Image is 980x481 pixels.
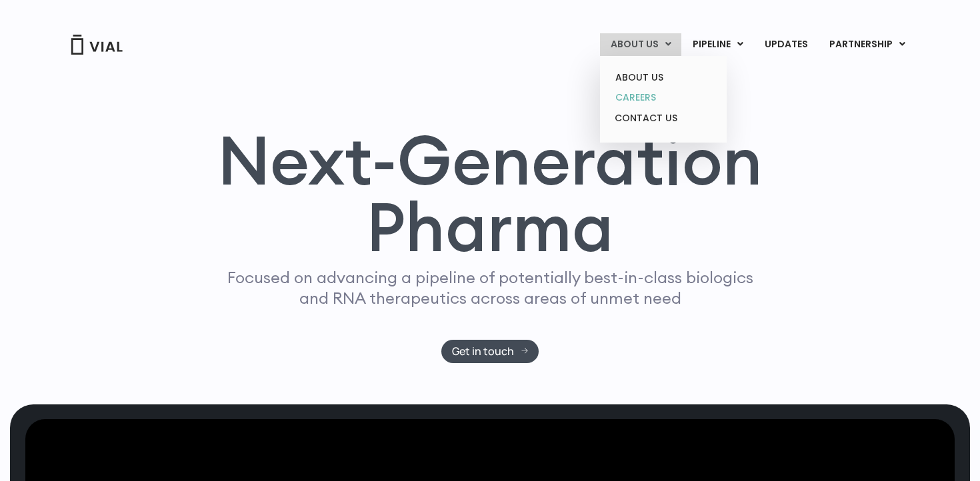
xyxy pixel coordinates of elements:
[201,127,779,261] h1: Next-Generation Pharma
[452,346,514,356] span: Get in touch
[605,87,721,108] a: CAREERS
[682,33,753,56] a: PIPELINEMenu Toggle
[70,35,123,55] img: Vial Logo
[441,340,539,363] a: Get in touch
[605,108,721,129] a: CONTACT US
[605,67,721,88] a: ABOUT US
[600,33,681,56] a: ABOUT USMenu Toggle
[819,33,916,56] a: PARTNERSHIPMenu Toggle
[754,33,818,56] a: UPDATES
[221,267,759,308] p: Focused on advancing a pipeline of potentially best-in-class biologics and RNA therapeutics acros...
